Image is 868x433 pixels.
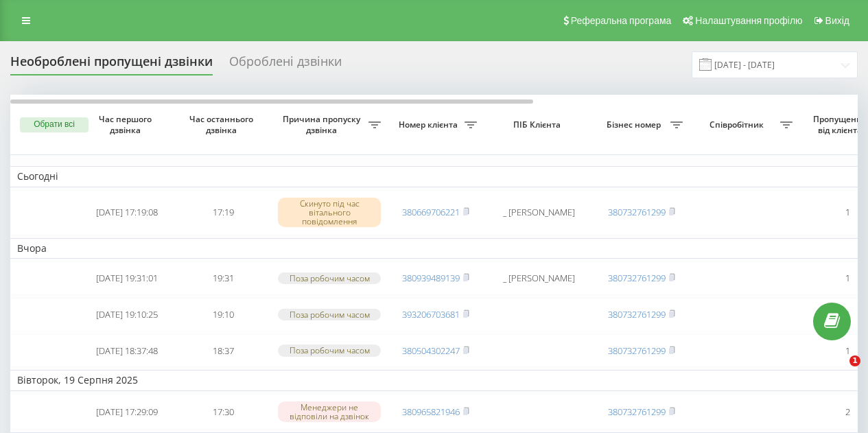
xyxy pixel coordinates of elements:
[695,15,802,26] span: Налаштування профілю
[402,308,460,320] a: 393206703681
[402,406,460,418] a: 380965821946
[395,119,465,130] span: Номер клієнта
[186,114,260,135] span: Час останнього дзвінка
[79,190,175,235] td: [DATE] 17:19:08
[484,261,594,295] td: _ [PERSON_NAME]
[278,401,381,422] div: Менеджери не відповіли на дзвінок
[608,406,666,418] a: 380732761299
[825,15,849,26] span: Вихід
[278,344,381,356] div: Поза робочим часом
[90,114,164,135] span: Час першого дзвінка
[79,394,175,430] td: [DATE] 17:29:09
[175,298,271,331] td: 19:10
[175,334,271,368] td: 18:37
[229,54,342,75] div: Оброблені дзвінки
[278,114,368,135] span: Причина пропуску дзвінка
[402,206,460,218] a: 380669706221
[278,272,381,284] div: Поза робочим часом
[849,355,860,366] span: 1
[10,54,213,75] div: Необроблені пропущені дзвінки
[79,261,175,295] td: [DATE] 19:31:01
[571,15,672,26] span: Реферальна програма
[20,117,89,132] button: Обрати всі
[79,334,175,368] td: [DATE] 18:37:48
[608,308,666,320] a: 380732761299
[608,344,666,357] a: 380732761299
[175,261,271,295] td: 19:31
[278,198,381,228] div: Скинуто під час вітального повідомлення
[600,119,670,130] span: Бізнес номер
[696,119,780,130] span: Співробітник
[175,190,271,235] td: 17:19
[821,355,854,388] iframe: Intercom live chat
[608,206,666,218] a: 380732761299
[278,309,381,320] div: Поза робочим часом
[608,272,666,284] a: 380732761299
[484,190,594,235] td: _ [PERSON_NAME]
[175,394,271,430] td: 17:30
[495,119,582,130] span: ПІБ Клієнта
[402,344,460,357] a: 380504302247
[79,298,175,331] td: [DATE] 19:10:25
[402,272,460,284] a: 380939489139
